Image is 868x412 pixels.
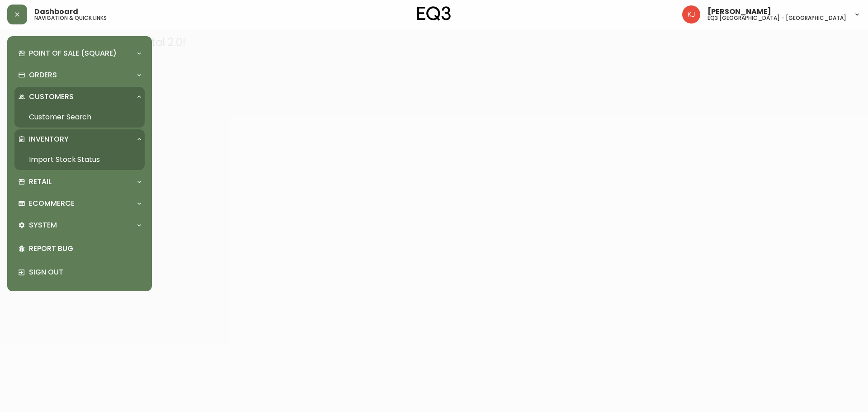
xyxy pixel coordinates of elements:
p: Retail [29,177,52,187]
div: Customers [14,87,145,107]
div: Retail [14,172,145,192]
div: System [14,215,145,235]
div: Ecommerce [14,194,145,213]
p: Report Bug [29,244,141,254]
p: Inventory [29,134,69,144]
div: Orders [14,65,145,85]
a: Customer Search [14,107,145,128]
h5: eq3 [GEOGRAPHIC_DATA] - [GEOGRAPHIC_DATA] [708,15,846,21]
span: [PERSON_NAME] [708,8,771,15]
img: logo [417,6,451,21]
p: System [29,220,57,230]
h5: navigation & quick links [34,15,107,21]
p: Customers [29,92,74,102]
img: 24a625d34e264d2520941288c4a55f8e [682,5,700,24]
div: Report Bug [14,237,145,260]
div: Point of Sale (Square) [14,43,145,63]
p: Sign Out [29,267,141,277]
p: Orders [29,70,57,80]
span: Dashboard [34,8,78,15]
a: Import Stock Status [14,149,145,170]
div: Inventory [14,129,145,149]
p: Point of Sale (Square) [29,48,117,58]
div: Sign Out [14,260,145,284]
p: Ecommerce [29,199,75,208]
